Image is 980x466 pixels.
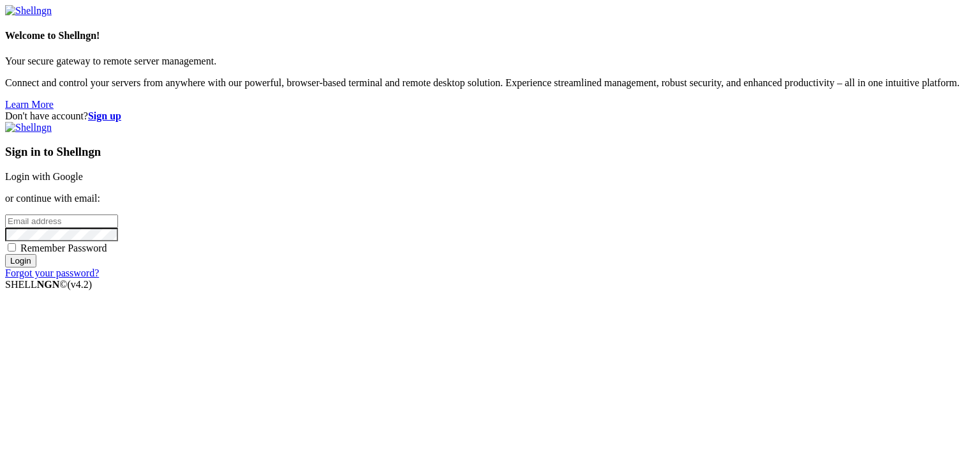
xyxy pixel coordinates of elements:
input: Email address [5,214,118,228]
img: Shellngn [5,5,52,17]
input: Remember Password [8,243,16,252]
span: Remember Password [20,243,107,253]
h4: Welcome to Shellngn! [5,30,975,41]
img: Shellngn [5,122,52,133]
div: Don't have account? [5,110,975,122]
input: Login [5,254,36,267]
p: or continue with email: [5,193,975,204]
p: Your secure gateway to remote server management. [5,56,975,67]
h3: Sign in to Shellngn [5,145,975,159]
p: Connect and control your servers from anywhere with our powerful, browser-based terminal and remo... [5,77,975,89]
a: Learn More [5,99,54,110]
a: Forgot your password? [5,267,99,278]
b: NGN [37,279,60,290]
a: Sign up [88,110,121,121]
a: Login with Google [5,171,83,182]
span: SHELL © [5,279,92,290]
span: 4.2.0 [68,279,93,290]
